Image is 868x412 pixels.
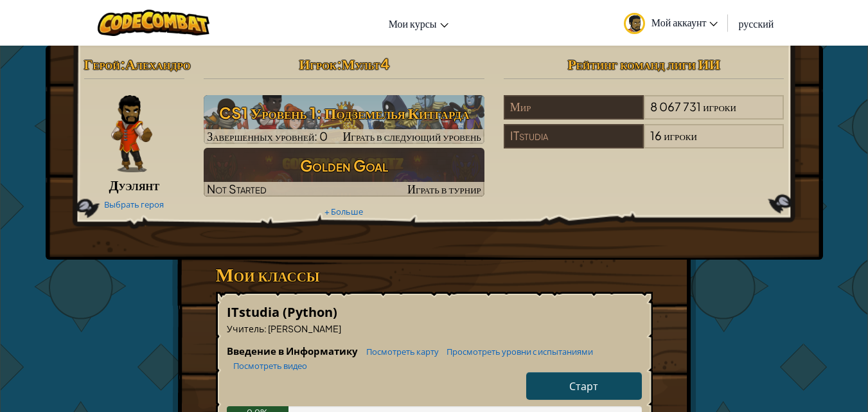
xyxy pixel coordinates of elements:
span: Мои курсы [389,17,437,30]
a: ITstudia16игроки [504,136,784,151]
a: Играть в следующий уровень [204,95,484,144]
span: : [120,55,125,73]
img: CodeCombat logo [98,10,210,36]
span: игроки [664,128,697,143]
h3: CS1 Уровень 1: Подземелья Китгарда [204,98,484,127]
span: Завершенных уровней: 0 [207,129,328,143]
a: русский [732,6,780,40]
div: Мир [504,95,644,120]
span: Старт [569,379,598,393]
span: игроки [703,99,736,114]
a: + Больше [324,206,363,217]
a: Просмотреть уровни с испытаниями [440,346,593,357]
img: duelist-pose.png [111,95,152,172]
a: Посмотреть видео [227,361,307,371]
a: Посмотреть карту [360,346,439,357]
h3: Мои классы [216,260,653,289]
span: Играть в турнир [407,181,481,196]
span: русский [738,17,774,30]
a: Golden GoalNot StartedИграть в турнир [204,148,484,197]
span: 16 [650,128,662,143]
a: Мир8 067 731игроки [504,107,784,122]
div: ITstudia [504,124,644,148]
img: avatar [624,13,645,34]
span: Дуэлянт [109,175,159,193]
span: ITstudia [227,303,283,321]
span: Герой [84,55,120,73]
span: Мой аккаунт [651,15,718,29]
span: Играть в следующий уровень [342,129,481,143]
a: Мой аккаунт [617,3,725,43]
img: CS1 Уровень 1: Подземелья Китгарда [204,95,484,144]
span: : [264,323,267,334]
span: [PERSON_NAME] [267,323,341,334]
h3: Golden Goal [204,151,484,180]
span: Not Started [207,181,267,196]
span: 8 067 731 [650,99,701,114]
span: Учитель [227,323,264,334]
span: Игрок [299,55,336,73]
a: Мои курсы [382,6,455,40]
span: Рейтинг команд лиги ИИ [567,55,720,73]
span: Введение в Информатику [227,345,360,357]
span: Алехандро [125,55,190,73]
span: (Python) [283,303,337,321]
a: Выбрать героя [104,199,164,210]
img: Golden Goal [204,148,484,197]
span: : [337,55,342,73]
span: Мульт4 [342,55,389,73]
